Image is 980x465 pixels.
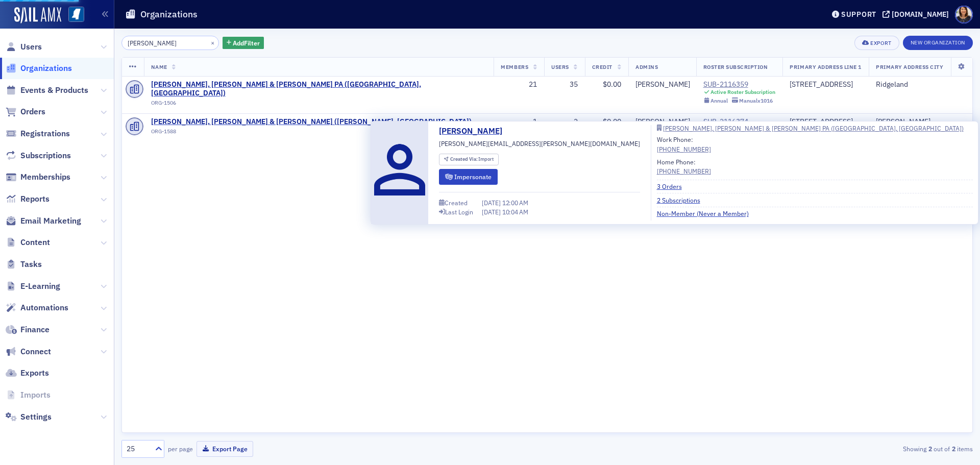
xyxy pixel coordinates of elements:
[151,80,487,98] span: Matthews, Cutrer & Lindsay PA (Ridgeland, MS)
[502,208,528,216] span: 10:04 AM
[551,63,569,70] span: Users
[903,37,973,46] a: New Organization
[20,237,50,248] span: Content
[20,368,49,379] span: Exports
[445,209,473,215] div: Last Login
[197,441,253,457] button: Export Page
[635,63,658,70] span: Admins
[657,166,711,176] a: [PHONE_NUMBER]
[6,281,60,292] a: E-Learning
[20,281,60,292] span: E-Learning
[955,6,973,23] span: Profile
[439,154,499,165] div: Created Via: Import
[482,199,502,207] span: [DATE]
[6,389,51,401] a: Imports
[926,444,934,453] strong: 2
[883,11,952,18] button: [DOMAIN_NAME]
[20,302,68,313] span: Automations
[6,302,68,313] a: Automations
[635,117,690,127] a: [PERSON_NAME]
[6,237,50,248] a: Content
[121,36,219,50] input: Search…
[20,150,71,161] span: Subscriptions
[20,193,50,205] span: Reports
[710,89,775,95] div: Active Roster Subscription
[445,200,468,206] div: Created
[950,444,957,453] strong: 2
[790,80,862,89] div: [STREET_ADDRESS]
[6,172,70,183] a: Memberships
[6,63,72,74] a: Organizations
[6,324,50,335] a: Finance
[20,411,52,423] span: Settings
[657,144,711,154] a: [PHONE_NUMBER]
[551,80,578,89] div: 35
[739,97,773,104] div: Manual x1016
[501,63,528,70] span: Members
[223,37,264,50] button: AddFilter
[603,117,621,126] span: $0.00
[68,7,84,22] img: SailAMX
[450,157,494,162] div: Import
[168,444,193,453] label: per page
[6,41,42,53] a: Users
[439,139,640,148] span: [PERSON_NAME][EMAIL_ADDRESS][PERSON_NAME][DOMAIN_NAME]
[710,97,728,104] div: Annual
[20,63,72,74] span: Organizations
[657,209,756,218] a: Non-Member (Never a Member)
[6,150,71,161] a: Subscriptions
[20,106,45,117] span: Orders
[450,156,479,162] span: Created Via :
[6,368,49,379] a: Exports
[151,117,472,127] a: [PERSON_NAME], [PERSON_NAME] & [PERSON_NAME] ([PERSON_NAME], [GEOGRAPHIC_DATA])
[703,80,776,89] a: SUB-2116359
[127,444,149,454] div: 25
[439,125,510,137] a: [PERSON_NAME]
[208,38,217,47] button: ×
[151,117,472,127] span: Matthews, Cutrer & Lindsay PA (Clinton, MS)
[876,63,944,70] span: Primary Address City
[14,7,61,23] img: SailAMX
[20,85,88,96] span: Events & Products
[61,7,84,24] a: View Homepage
[657,125,973,131] a: [PERSON_NAME], [PERSON_NAME] & [PERSON_NAME] PA ([GEOGRAPHIC_DATA], [GEOGRAPHIC_DATA])
[151,128,472,138] div: ORG-1588
[20,389,51,401] span: Imports
[6,215,81,227] a: Email Marketing
[6,85,88,96] a: Events & Products
[6,128,70,139] a: Registrations
[854,36,899,50] button: Export
[876,117,965,127] div: [PERSON_NAME]
[635,80,690,89] a: [PERSON_NAME]
[551,117,578,127] div: 2
[6,411,52,423] a: Settings
[657,195,708,205] a: 2 Subscriptions
[870,40,891,46] div: Export
[790,117,862,127] div: [STREET_ADDRESS]
[151,63,167,70] span: Name
[140,8,198,20] h1: Organizations
[841,10,876,19] div: Support
[696,444,973,453] div: Showing out of items
[6,346,51,357] a: Connect
[482,208,502,216] span: [DATE]
[892,10,949,19] div: [DOMAIN_NAME]
[20,128,70,139] span: Registrations
[876,80,965,89] div: Ridgeland
[20,324,50,335] span: Finance
[592,63,612,70] span: Credit
[903,36,973,50] button: New Organization
[233,38,260,47] span: Add Filter
[790,63,862,70] span: Primary Address Line 1
[439,169,498,185] button: Impersonate
[703,63,768,70] span: Roster Subscription
[703,117,776,127] a: SUB-2116374
[603,80,621,89] span: $0.00
[151,80,487,98] a: [PERSON_NAME], [PERSON_NAME] & [PERSON_NAME] PA ([GEOGRAPHIC_DATA], [GEOGRAPHIC_DATA])
[6,106,45,117] a: Orders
